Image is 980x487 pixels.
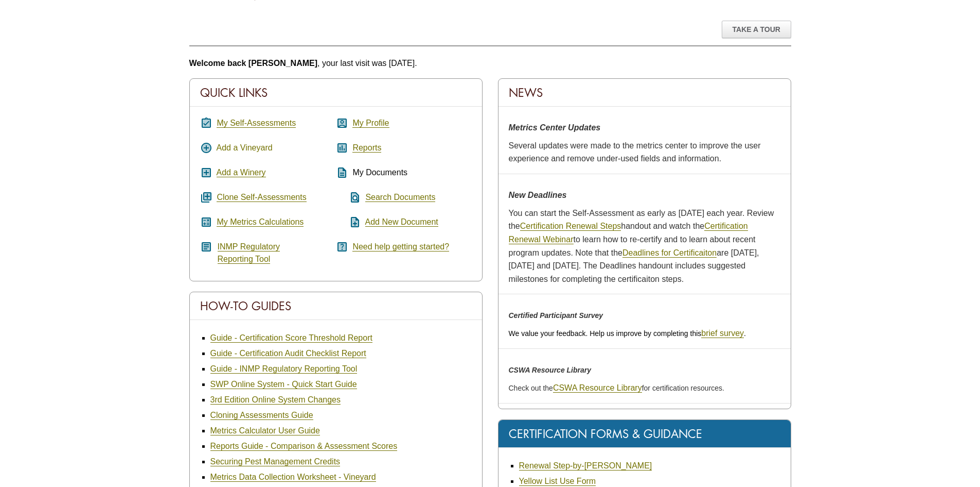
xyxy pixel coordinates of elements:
[336,117,348,129] i: account_box
[622,248,717,258] a: Deadlines for Certificaiton
[509,141,761,163] span: Several updates were made to the metrics center to improve the user experience and remove under-u...
[553,383,642,393] a: CSWA Resource Library
[200,241,212,253] i: article
[200,191,212,204] i: queue
[722,21,791,38] div: Take A Tour
[336,166,348,179] i: description
[336,216,361,228] i: note_add
[498,420,791,448] div: Certification Forms & Guidance
[365,217,438,227] a: Add New Document
[210,395,341,405] a: 3rd Edition Online System Changes
[352,143,381,153] a: Reports
[498,79,791,107] div: News
[336,191,361,204] i: find_in_page
[210,457,341,466] a: Securing Pest Management Credits
[210,442,398,451] a: Reports Guide - Comparison & Assessment Scores
[352,242,449,251] a: Need help getting started?
[217,168,266,177] a: Add a Winery
[509,329,746,338] span: We value your feedback. Help us improve by completing this .
[200,216,212,228] i: calculate
[190,79,482,107] div: Quick Links
[509,191,567,199] strong: New Deadlines
[217,217,304,227] a: My Metrics Calculations
[701,329,744,338] a: brief survey
[365,193,435,202] a: Search Documents
[189,57,791,70] p: , your last visit was [DATE].
[210,426,320,435] a: Metrics Calculator User Guide
[509,123,601,132] strong: Metrics Center Updates
[200,142,212,154] i: add_circle
[189,59,318,68] b: Welcome back [PERSON_NAME]
[509,384,724,392] span: Check out the for certification resources.
[210,364,358,374] a: Guide - INMP Regulatory Reporting Tool
[210,333,372,343] a: Guide - Certification Score Threshold Report
[210,411,313,420] a: Cloning Assessments Guide
[210,349,366,358] a: Guide - Certification Audit Checklist Report
[519,461,652,471] a: Renewal Step-by-[PERSON_NAME]
[509,311,603,320] em: Certified Participant Survey
[210,473,376,482] a: Metrics Data Collection Worksheet - Vineyard
[190,292,482,320] div: How-To Guides
[217,119,296,128] a: My Self-Assessments
[509,222,748,244] a: Certification Renewal Webinar
[352,168,407,177] span: My Documents
[509,366,592,374] em: CSWA Resource Library
[210,380,357,389] a: SWP Online System - Quick Start Guide
[336,241,348,253] i: help_center
[200,117,212,129] i: assignment_turned_in
[218,242,280,264] a: INMP RegulatoryReporting Tool
[519,477,596,486] a: Yellow List Use Form
[520,222,621,231] a: Certification Renewal Steps
[200,166,212,179] i: add_box
[336,142,348,154] i: assessment
[217,143,273,153] a: Add a Vineyard
[352,119,389,128] a: My Profile
[509,207,780,286] p: You can start the Self-Assessment as early as [DATE] each year. Review the handout and watch the ...
[217,193,306,202] a: Clone Self-Assessments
